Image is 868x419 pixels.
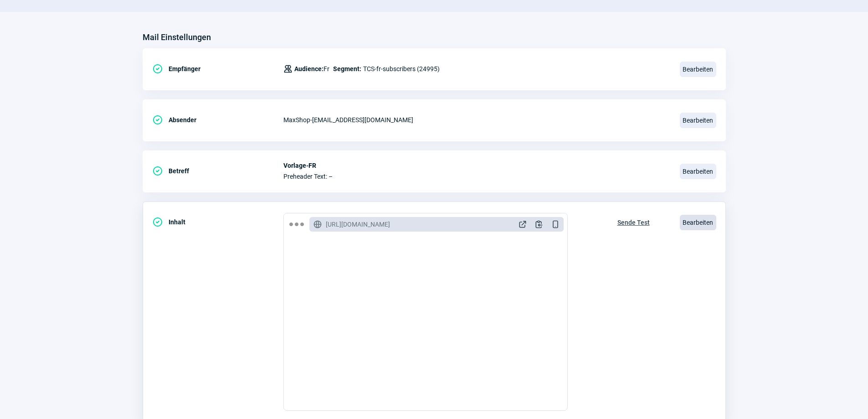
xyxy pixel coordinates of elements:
[152,111,283,129] div: Absender
[294,65,324,72] span: Audience:
[608,213,659,230] button: Sende Test
[333,63,361,74] span: Segment:
[617,215,650,230] span: Sende Test
[326,220,390,229] span: [URL][DOMAIN_NAME]
[680,113,716,128] span: Bearbeiten
[294,63,329,74] span: Fr
[283,111,669,129] div: MaxShop - [EMAIL_ADDRESS][DOMAIN_NAME]
[143,30,211,45] h3: Mail Einstellungen
[152,60,283,78] div: Empfänger
[283,60,440,78] div: TCS-fr-subscribers (24995)
[152,162,283,180] div: Betreff
[283,173,669,180] span: Preheader Text: –
[680,62,716,77] span: Bearbeiten
[283,162,669,169] span: Vorlage-FR
[680,164,716,179] span: Bearbeiten
[680,215,716,230] span: Bearbeiten
[152,213,283,231] div: Inhalt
